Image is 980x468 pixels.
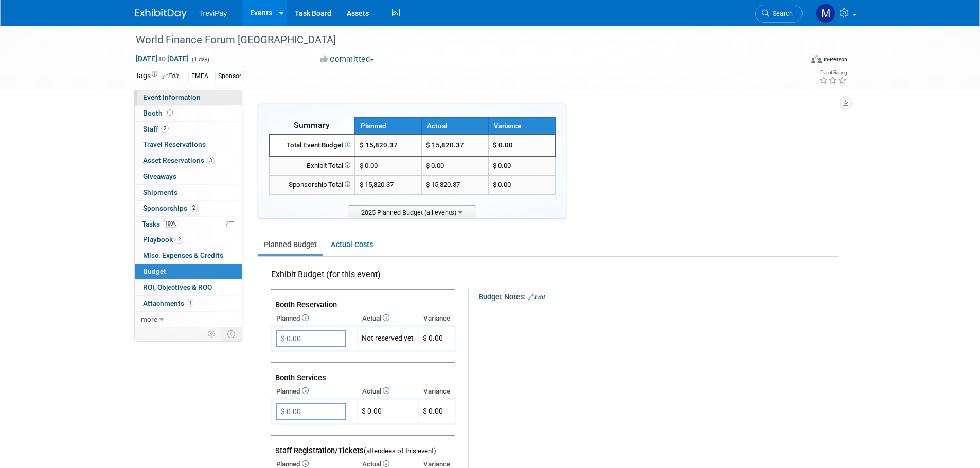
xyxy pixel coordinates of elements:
span: Budget [143,267,166,275]
span: $ 0.00 [493,181,511,189]
span: 2 [190,204,198,212]
span: Booth not reserved yet [165,109,175,117]
div: Event Rating [819,70,847,76]
a: Booth [135,106,242,121]
th: Variance [488,118,555,135]
a: Shipments [135,185,242,200]
span: $ 0.00 [493,141,513,149]
a: Misc. Expenses & Credits [135,248,242,264]
a: ROI, Objectives & ROO [135,280,242,295]
span: $ 15,820.37 [360,141,398,149]
span: [DATE] [DATE] [135,54,189,63]
span: Booth [143,109,175,117]
th: Variance [418,311,455,326]
a: Planned Budget [258,235,323,254]
td: Booth Services [271,363,455,385]
button: Committed [317,54,378,65]
a: Asset Reservations3 [135,153,242,169]
img: Maiia Khasina [816,4,835,23]
span: Shipments [143,188,177,196]
span: 3 [207,157,215,164]
span: (attendees of this event) [364,447,436,455]
div: Sponsor [215,71,244,82]
span: $ 15,820.37 [360,181,394,189]
div: In-Person [823,55,847,63]
span: Search [769,10,793,17]
div: EMEA [188,71,211,82]
span: 2 [175,236,183,244]
span: Attachments [143,299,194,307]
img: ExhibitDay [135,9,187,19]
span: TreviPay [199,9,227,17]
td: $ 15,820.37 [421,135,488,157]
span: $ 0.00 [493,162,511,170]
a: Attachments1 [135,296,242,311]
a: Tasks100% [135,217,242,232]
img: Format-Inperson.png [811,55,822,63]
span: Staff [143,125,169,133]
span: Summary [294,120,330,130]
div: Exhibit Budget (for this event) [271,269,451,286]
a: Sponsorships2 [135,201,242,216]
a: Playbook2 [135,232,242,248]
th: Actual [421,118,488,135]
span: 2025 Planned Budget (all events) [348,205,476,218]
div: Exhibit Total [274,161,350,171]
span: Sponsorships [143,204,198,212]
span: to [157,54,167,63]
span: (1 day) [191,56,209,63]
a: Giveaways [135,169,242,184]
td: $ 0.00 [357,399,418,424]
a: Budget [135,264,242,279]
span: ROI, Objectives & ROO [143,283,212,291]
td: Not reserved yet [357,326,418,351]
a: Staff2 [135,122,242,137]
span: Asset Reservations [143,156,215,164]
td: Booth Reservation [271,290,455,312]
th: Planned [355,118,422,135]
span: 2 [161,125,169,133]
a: more [135,312,242,327]
th: Actual [357,384,418,399]
span: Misc. Expenses & Credits [143,251,223,259]
span: Tasks [142,220,179,228]
span: $ 0.00 [423,407,443,415]
a: Event Information [135,90,242,105]
span: Travel Reservations [143,140,206,148]
th: Planned [271,384,357,399]
div: Total Event Budget [274,141,350,151]
td: Staff Registration/Tickets [271,436,455,458]
th: Actual [357,311,418,326]
td: Tags [135,70,179,82]
td: Personalize Event Tab Strip [203,327,221,341]
a: Actual Costs [325,235,379,254]
span: $ 0.00 [360,162,378,170]
td: $ 0.00 [421,157,488,176]
a: Travel Reservations [135,137,242,153]
span: Event Information [143,93,201,101]
a: Edit [528,294,545,301]
span: Giveaways [143,172,176,180]
td: $ 15,820.37 [421,176,488,195]
span: $ 0.00 [423,334,443,342]
span: 100% [163,220,179,228]
div: Budget Notes: [478,289,836,303]
td: Toggle Event Tabs [221,327,242,341]
a: Search [755,5,803,23]
span: 1 [187,299,194,307]
span: Playbook [143,235,183,244]
div: Event Format [742,53,848,69]
a: Edit [162,72,179,80]
th: Planned [271,311,357,326]
th: Variance [418,384,455,399]
div: Sponsorship Total [274,180,350,190]
div: World Finance Forum [GEOGRAPHIC_DATA] [132,31,787,49]
span: more [141,315,157,323]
